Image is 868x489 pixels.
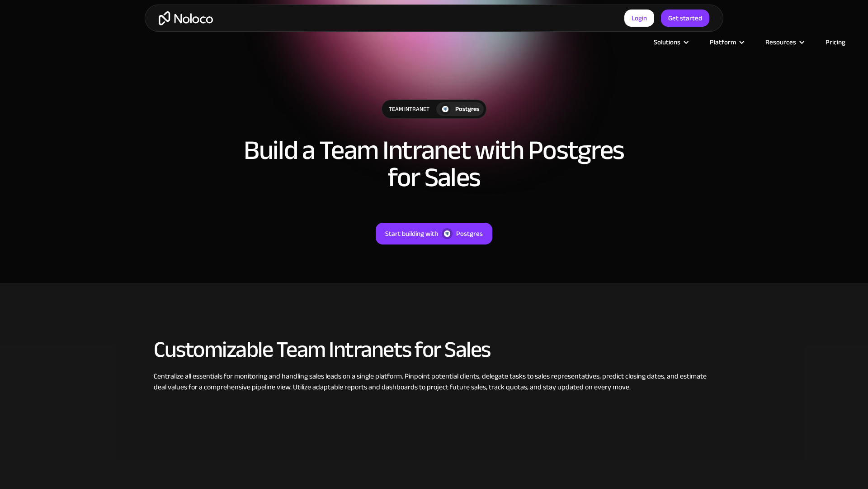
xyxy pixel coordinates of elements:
[642,36,698,48] div: Solutions
[624,10,654,27] a: Login
[814,36,857,48] a: Pricing
[654,36,680,48] div: Solutions
[661,10,709,27] a: Get started
[710,36,736,48] div: Platform
[754,36,814,48] div: Resources
[159,11,213,25] a: home
[698,36,754,48] div: Platform
[765,36,796,48] div: Resources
